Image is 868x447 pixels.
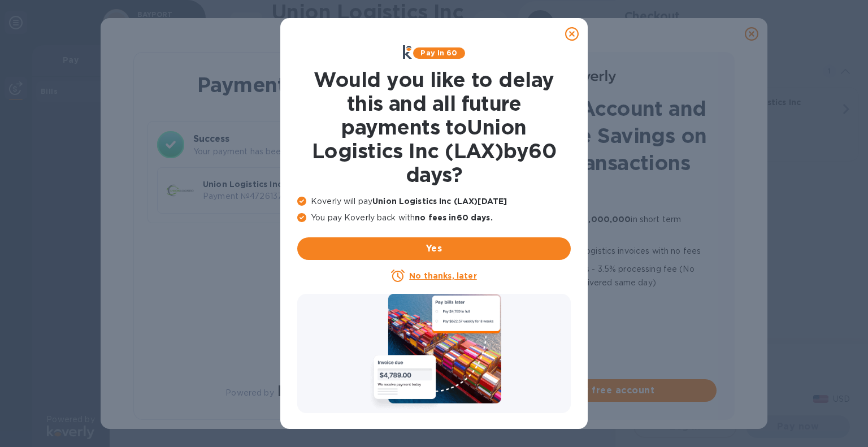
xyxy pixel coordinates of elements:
p: for Credit cards - 3.5% processing fee (No transaction limit, funds delivered same day) [485,262,717,289]
h1: Create an Account and Unlock Fee Savings on Future Transactions [468,95,717,176]
p: Your payment has been completed. [193,146,394,158]
b: Lower fee [485,264,528,274]
b: No transaction fees [485,197,569,206]
img: Logo [568,70,616,84]
button: Create your free account [468,379,717,402]
img: Logo [279,385,326,399]
p: Payment № 47261370 [203,190,316,202]
span: Yes [306,242,562,255]
b: no fees in 60 days . [415,213,492,222]
p: Quick approval for up to in short term financing [485,212,717,240]
p: You pay Koverly back with [297,212,571,224]
b: Pay in 60 [420,49,457,57]
h1: Would you like to delay this and all future payments to Union Logistics Inc (LAX) by 60 days ? [297,68,571,186]
p: Koverly will pay [297,196,571,207]
button: Yes [297,237,571,260]
b: Total [321,180,344,189]
h3: Success [193,132,394,146]
h1: Payment Result [152,71,400,99]
b: Union Logistics Inc (LAX) [DATE] [372,197,507,206]
p: $55,443.15 [321,190,385,202]
p: Union Logistics Inc (LAX) [203,179,316,190]
p: No transaction limit [485,294,717,307]
span: Create your free account [477,384,708,397]
p: Powered by [225,387,274,399]
p: all logistics invoices with no fees [485,244,717,258]
b: $1,000,000 [580,215,631,224]
b: 60 more days to pay [485,246,574,255]
u: No thanks, later [409,271,476,280]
